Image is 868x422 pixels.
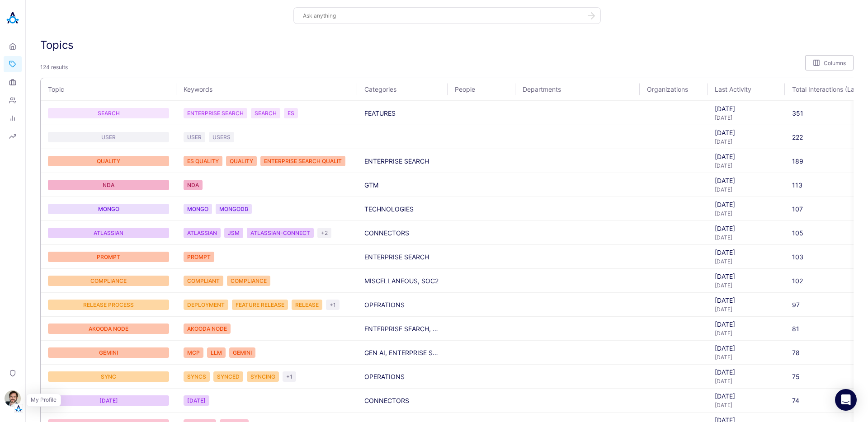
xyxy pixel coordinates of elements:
th: People [448,78,515,101]
a: topic badge [48,276,169,286]
img: Stewart Hull [5,390,21,407]
a: topic badge [48,371,169,382]
div: RELEASE PROCESS [48,300,169,310]
div: GEMINI [229,347,255,358]
span: topic badge [184,300,228,310]
div: [DATE] [715,138,778,145]
td: ENTERPRISE SEARCH [357,245,448,269]
div: PROMPT [48,252,169,262]
span: Categories [364,85,424,93]
div: [DATE] [715,162,778,169]
div: QUALITY [226,156,257,166]
div: [DATE] [715,249,778,256]
span: topic badge [184,276,223,286]
span: Keywords [184,85,340,93]
img: Tenant Logo [14,404,23,413]
div: [DATE] [48,395,169,406]
div: USER [48,132,169,142]
span: topic badge [184,156,222,166]
span: topic badge [184,132,205,142]
span: topic badge [184,395,209,406]
a: topic badge [48,180,169,190]
div: JSM [224,228,243,238]
th: Topic [41,78,176,101]
div: NDA [48,180,169,190]
div: SYNCED [213,371,243,382]
div: [DATE] [715,296,778,304]
div: [DATE] [715,392,778,400]
td: GTM [357,173,448,197]
div: +1 [326,300,340,310]
span: Last Activity [715,85,761,93]
div: COMPLIANT [184,276,223,286]
a: topic badge [48,324,169,334]
div: PROMPT [184,252,214,262]
div: [DATE] [715,186,778,193]
div: ES QUALITY [184,156,222,166]
div: Open Intercom Messenger [835,389,857,411]
div: [DATE] [715,306,778,313]
span: topic badge [247,228,314,238]
td: MISCELLANEOUS, SOC2 [357,269,448,293]
div: ES [284,108,298,118]
a: topic badge [48,132,169,142]
a: topic badge [48,228,169,238]
a: topic badge [48,395,169,406]
span: topic badge [184,347,203,358]
th: Last Activity [708,78,785,101]
div: MONGODB [216,204,252,214]
div: ATLASSIAN-CONNECT [247,228,314,238]
a: topic badge [48,204,169,214]
span: topic badge [292,300,322,310]
a: topic badge [48,156,169,166]
h3: Topics [40,38,74,52]
span: topic badge [184,204,212,214]
div: [DATE] [715,225,778,232]
div: NDA [184,180,203,190]
div: ATLASSIAN [184,228,221,238]
div: SYNCING [247,371,279,382]
a: topic badge [48,252,169,262]
div: [DATE] [715,378,778,384]
img: Akooda Logo [4,9,22,27]
div: MONGO [48,204,169,214]
span: topic badge [184,180,203,190]
div: GEMINI [48,347,169,358]
div: AKOODA NODE [48,324,169,334]
div: MONGO [184,204,212,214]
div: [DATE] [715,129,778,136]
span: topic badge [184,108,247,118]
div: LLM [207,347,226,358]
span: topic badge [184,324,231,334]
div: [DATE] [184,395,209,406]
span: Topic [48,85,153,93]
div: [DATE] [715,105,778,113]
button: Stewart HullTenant Logo [4,387,22,413]
td: CONNECTORS [357,221,448,245]
div: [DATE] [715,402,778,408]
span: topic badge [184,371,210,382]
a: topic badge [48,300,169,310]
div: SEARCH [48,108,169,118]
div: [DATE] [715,272,778,280]
div: [DATE] [715,201,778,208]
span: topic badge [227,276,270,286]
div: ATLASSIAN [48,228,169,238]
div: [DATE] [715,354,778,361]
div: +1 [283,371,296,382]
td: FEATURES [357,101,448,125]
div: MCP [184,347,203,358]
a: topic badge [48,108,169,118]
span: topic badge [213,371,243,382]
span: topic badge [184,252,214,262]
div: [DATE] [715,177,778,184]
span: 124 results [40,60,68,74]
th: Organizations [640,78,708,101]
div: ENTERPRISE SEARCH [184,108,247,118]
div: DEPLOYMENT [184,300,228,310]
div: SYNC [48,371,169,382]
td: ENTERPRISE SEARCH, TECHNOLOGIES [357,317,448,341]
span: topic badge [209,132,234,142]
div: USER [184,132,205,142]
div: [DATE] [715,234,778,241]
